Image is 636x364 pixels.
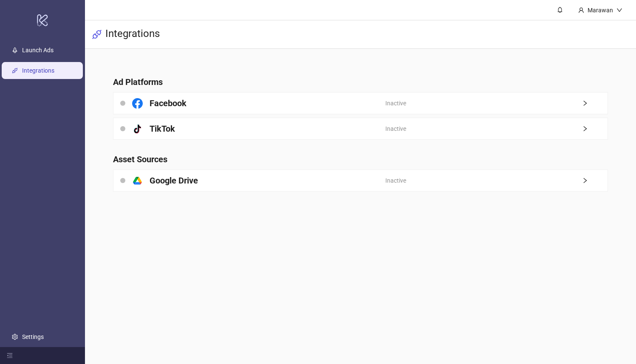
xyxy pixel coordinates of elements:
[578,7,584,13] span: user
[150,123,175,135] h4: TikTok
[385,176,406,185] span: Inactive
[582,178,608,183] span: right
[105,27,160,42] h3: Integrations
[150,175,198,186] h4: Google Drive
[616,7,622,13] span: down
[385,99,406,108] span: Inactive
[113,153,608,165] h4: Asset Sources
[22,333,44,340] a: Settings
[385,124,406,133] span: Inactive
[584,6,616,15] div: Marawan
[150,97,187,109] h4: Facebook
[582,126,608,132] span: right
[557,7,563,13] span: bell
[582,100,608,106] span: right
[113,92,608,114] a: FacebookInactiveright
[22,47,54,54] a: Launch Ads
[113,169,608,192] a: Google DriveInactiveright
[7,353,13,358] span: menu-fold
[92,29,102,40] span: api
[113,76,608,88] h4: Ad Platforms
[22,68,54,74] a: Integrations
[113,118,608,140] a: TikTokInactiveright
